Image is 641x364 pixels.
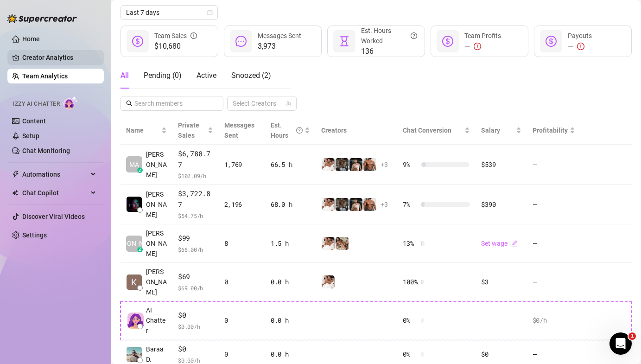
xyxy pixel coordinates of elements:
[178,171,213,180] span: $ 102.09 /h
[22,213,85,220] a: Discover Viral Videos
[609,332,632,355] iframe: Intercom live chat
[511,240,518,247] span: edit
[39,156,91,166] div: 🌟 Supercreator
[25,155,37,166] div: N
[271,120,303,140] div: Est. Hours
[19,196,155,205] div: We typically reply in a few hours
[527,145,581,185] td: —
[361,46,417,57] span: 136
[178,188,213,210] span: $3,722.87
[403,277,418,287] span: 100 %
[127,313,144,329] img: izzy-ai-chatter-avatar-DDCN_rTZ.svg
[178,322,213,331] span: $ 0.00 /h
[146,149,167,180] span: [PERSON_NAME]
[481,277,521,287] div: $3
[258,32,301,39] span: Messages Sent
[481,199,521,210] div: $390
[22,50,96,65] a: Creator Analytics
[13,100,60,109] span: Izzy AI Chatter
[322,275,335,288] img: Jake
[137,247,143,252] div: z
[18,155,29,166] img: Ella avatar
[139,279,185,316] button: News
[224,349,260,359] div: 0
[9,125,176,173] div: Recent messageGiselle avatarElla avatarNWhat's the email address of the affected person? If this ...
[322,158,335,171] img: Jake
[54,302,86,308] span: Messages
[19,133,166,142] div: Recent message
[178,148,213,170] span: $6,788.77
[13,302,33,308] span: Home
[568,32,592,39] span: Payouts
[10,139,176,173] div: Giselle avatarElla avatarNWhat's the email address of the affected person? If this issue involves...
[22,231,47,239] a: Settings
[121,70,129,81] div: All
[628,332,636,340] span: 1
[134,15,153,33] div: Profile image for Nir
[93,279,139,316] button: Help
[224,277,260,287] div: 0
[527,224,581,263] td: —
[12,171,19,178] span: thunderbolt
[336,158,349,171] img: iceman_jb
[190,31,197,41] span: info-circle
[22,147,70,154] a: Chat Monitoring
[178,271,213,282] span: $69
[363,158,376,171] img: David
[109,238,159,249] span: [PERSON_NAME]
[271,315,310,326] div: 0.0 h
[224,121,254,139] span: Messages Sent
[224,238,260,249] div: 8
[154,31,197,41] div: Team Sales
[22,147,33,159] img: Giselle avatar
[403,160,418,170] span: 9 %
[126,125,159,135] span: Name
[271,199,310,210] div: 68.0 h
[9,178,176,213] div: Send us a messageWe typically reply in a few hours
[464,32,501,39] span: Team Profits
[178,245,213,254] span: $ 66.00 /h
[108,302,123,308] span: Help
[22,35,40,43] a: Home
[474,43,481,50] span: exclamation-circle
[121,116,172,145] th: Name
[146,305,167,336] span: AI Chatter
[144,70,182,81] div: Pending ( 0 )
[132,36,143,47] span: dollar-circle
[146,228,167,259] span: [PERSON_NAME]
[481,349,521,359] div: $0
[235,36,247,47] span: message
[178,344,213,355] span: $0
[464,41,501,52] div: —
[224,199,260,210] div: 2,196
[178,310,213,321] span: $0
[22,132,39,140] a: Setup
[178,283,213,293] span: $ 69.00 /h
[481,160,521,170] div: $539
[22,185,88,200] span: Chat Copilot
[117,15,135,33] img: Profile image for Giselle
[381,199,388,210] span: + 3
[178,121,199,139] span: Private Sales
[322,198,335,211] img: Jake
[46,279,93,316] button: Messages
[381,160,388,170] span: + 3
[568,41,592,52] div: —
[207,10,213,15] span: calendar
[93,156,119,166] div: • [DATE]
[481,240,518,247] a: Set wageedit
[322,237,335,250] img: Jake
[127,275,142,290] img: Kim Jamison
[129,160,139,170] span: MA
[22,117,46,125] a: Content
[481,127,500,134] span: Salary
[12,190,18,196] img: Chat Copilot
[349,198,362,211] img: Chris
[154,41,197,52] span: $10,680
[10,270,176,335] img: Super Mass, Dark Mode, Message Library & Bump Improvements
[442,36,453,47] span: dollar-circle
[127,347,142,362] img: Baraa Dacca
[316,116,397,145] th: Creators
[19,19,81,31] img: logo
[19,66,167,97] p: Hi [PERSON_NAME] 👋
